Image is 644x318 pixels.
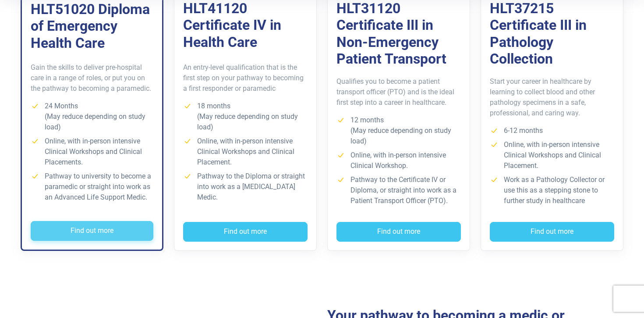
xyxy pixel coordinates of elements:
li: 6-12 months [490,125,614,136]
p: An entry-level qualification that is the first step on your pathway to becoming a first responder... [183,62,308,94]
button: Find out more [183,222,308,242]
li: Work as a Pathology Collector or use this as a stepping stone to further study in healthcare [490,175,614,206]
li: 24 Months (May reduce depending on study load) [31,101,153,132]
li: Pathway to the Diploma or straight into work as a [MEDICAL_DATA] Medic. [183,171,308,203]
li: Online, with in-person intensive Clinical Workshops and Clinical Placement. [490,139,614,171]
li: 18 months (May reduce depending on study load) [183,101,308,132]
li: Online, with in-person intensive Clinical Workshop. [336,150,461,171]
p: Start your career in healthcare by learning to collect blood and other pathology specimens in a s... [490,76,614,118]
button: Find out more [31,221,153,241]
button: Find out more [336,222,461,242]
h3: HLT51020 Diploma of Emergency Health Care [31,1,153,51]
li: Online, with in-person intensive Clinical Workshops and Clinical Placements. [31,136,153,168]
li: Pathway to university to become a paramedic or straight into work as an Advanced Life Support Medic. [31,171,153,203]
p: Qualifies you to become a patient transport officer (PTO) and is the ideal first step into a care... [336,76,461,108]
p: Gain the skills to deliver pre-hospital care in a range of roles, or put you on the pathway to be... [31,62,153,94]
li: Pathway to the Certificate IV or Diploma, or straight into work as a Patient Transport Officer (P... [336,175,461,206]
li: 12 months (May reduce depending on study load) [336,115,461,146]
li: Online, with in-person intensive Clinical Workshops and Clinical Placement. [183,136,308,168]
button: Find out more [490,222,614,242]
